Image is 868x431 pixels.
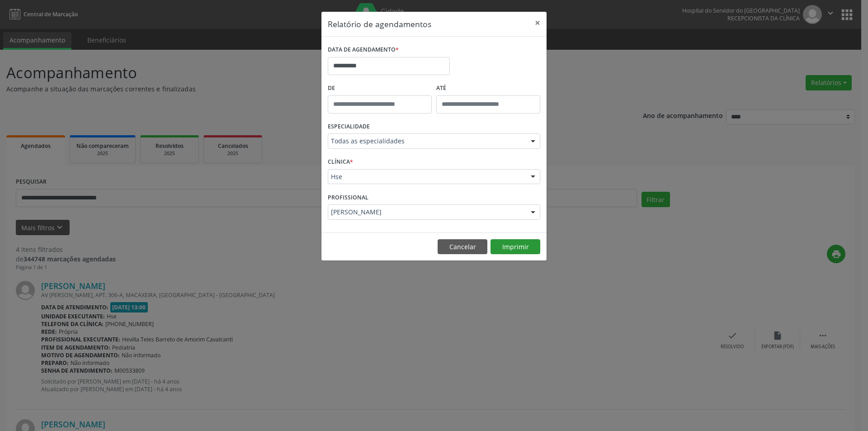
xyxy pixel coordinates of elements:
button: Close [528,12,547,34]
label: ESPECIALIDADE [328,120,370,134]
label: DATA DE AGENDAMENTO [328,43,399,57]
label: ATÉ [436,81,540,95]
label: CLÍNICA [328,155,353,169]
span: Todas as especialidades [331,137,522,146]
button: Cancelar [438,239,487,255]
button: Imprimir [491,239,540,255]
label: De [328,81,432,95]
label: PROFISSIONAL [328,190,368,204]
h5: Relatório de agendamentos [328,18,431,30]
span: Hse [331,172,522,181]
span: [PERSON_NAME] [331,208,522,217]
